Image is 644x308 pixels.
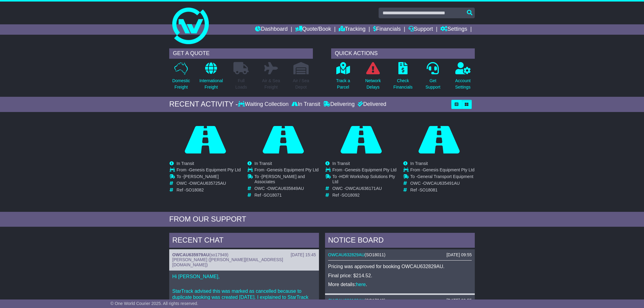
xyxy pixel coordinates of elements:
p: More details: . [328,282,472,287]
span: [PERSON_NAME] [184,174,219,179]
span: In Transit [410,161,428,166]
div: Delivered [356,101,386,108]
span: HDR Workshop Solutions Pty Ltd [332,174,395,184]
span: OWCAU635491AU [423,181,460,186]
span: OWCAU635849AU [268,186,304,191]
td: OWC - [177,181,241,187]
div: [DATE] 09:55 [446,252,472,257]
td: OWC - [254,186,319,193]
span: SO18011 [366,252,384,257]
p: International Freight [199,78,223,90]
a: Tracking [339,24,366,35]
span: General Transport Equipment [417,174,473,179]
a: GetSupport [425,62,441,94]
p: Check Financials [394,78,413,90]
td: From - [410,167,474,174]
div: ( ) [328,252,472,257]
span: OWCAU636171AU [345,186,382,191]
td: OWC - [410,181,474,187]
td: Ref - [254,193,319,198]
p: Account Settings [455,78,471,90]
span: In Transit [254,161,272,166]
a: OWCAU632829AU [328,252,365,257]
span: SO18081 [419,187,437,192]
div: QUICK ACTIONS [331,48,475,59]
td: From - [332,167,397,174]
span: In Transit [332,161,350,166]
div: FROM OUR SUPPORT [169,215,475,224]
a: Dashboard [255,24,288,35]
a: Quote/Book [295,24,331,35]
span: so17949 [211,252,227,257]
a: CheckFinancials [393,62,413,94]
span: In Transit [177,161,194,166]
td: From - [177,167,241,174]
td: To - [177,174,241,181]
p: Air / Sea Depot [293,78,309,90]
p: Final price: $214.52. [328,273,472,278]
a: Track aParcel [336,62,350,94]
p: Get Support [425,78,440,90]
div: Waiting Collection [238,101,290,108]
a: Support [408,24,433,35]
span: Genesis Equipment Pty Ltd [345,167,397,172]
div: GET A QUOTE [169,48,313,59]
span: Genesis Equipment Pty Ltd [189,167,241,172]
div: In Transit [290,101,322,108]
span: Genesis Equipment Pty Ltd [267,167,319,172]
p: Pricing was approved for booking OWCAU632829AU. [328,264,472,269]
div: ( ) [172,252,316,257]
span: Genesis Equipment Pty Ltd [423,167,474,172]
span: OWCAU635725AU [190,181,226,186]
p: Domestic Freight [172,78,190,90]
a: Financials [373,24,401,35]
td: To - [410,174,474,181]
div: NOTICE BOARD [325,233,475,249]
td: To - [332,174,397,186]
a: NetworkDelays [365,62,381,94]
p: Air & Sea Freight [262,78,280,90]
a: OWCAU636163AU [328,298,365,303]
td: Ref - [410,187,474,193]
div: RECENT ACTIVITY - [169,100,238,109]
a: DomesticFreight [172,62,190,94]
td: Ref - [177,187,241,193]
span: SO17048 [366,298,384,303]
span: SO18071 [264,193,282,198]
span: © One World Courier 2025. All rights reserved. [110,301,198,306]
div: RECENT CHAT [169,233,319,249]
a: Settings [440,24,467,35]
a: InternationalFreight [199,62,223,94]
div: [DATE] 15:45 [291,252,316,257]
p: Full Loads [233,78,249,90]
div: Delivering [322,101,356,108]
td: Ref - [332,193,397,198]
p: Hi [PERSON_NAME], [172,274,316,279]
a: here [356,282,366,287]
a: AccountSettings [455,62,471,94]
td: To - [254,174,319,186]
div: [DATE] 09:55 [446,298,472,303]
div: ( ) [328,298,472,303]
td: OWC - [332,186,397,193]
span: SO18092 [341,193,359,198]
a: OWCAU635979AU [172,252,209,257]
p: Track a Parcel [336,78,350,90]
p: Network Delays [365,78,381,90]
td: From - [254,167,319,174]
span: [PERSON_NAME] ([PERSON_NAME][EMAIL_ADDRESS][DOMAIN_NAME]) [172,257,283,267]
span: SO18082 [186,187,204,192]
span: [PERSON_NAME] and Associates [254,174,305,184]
